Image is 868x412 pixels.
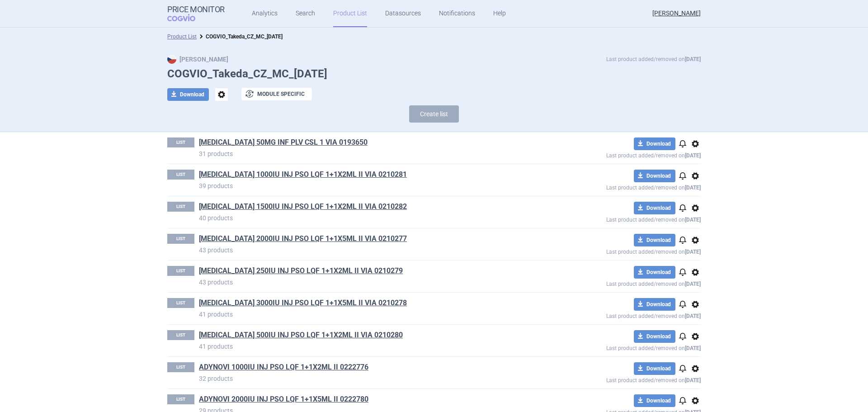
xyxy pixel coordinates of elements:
strong: [DATE] [685,152,701,159]
p: Last product added/removed on [541,182,701,191]
p: Last product added/removed on [541,214,701,223]
h1: ADVATE 2000IU INJ PSO LQF 1+1X5ML II VIA 0210277 [199,234,541,246]
p: 39 products [199,181,541,190]
a: ADYNOVI 1000IU INJ PSO LQF 1+1X2ML II 0222776 [199,362,368,372]
h1: ADCETRIS 50MG INF PLV CSL 1 VIA 0193650 [199,137,541,149]
strong: [PERSON_NAME] [167,56,228,63]
p: LIST [167,202,194,212]
p: Last product added/removed on [541,279,701,287]
strong: [DATE] [685,377,701,384]
button: Download [634,266,675,279]
strong: [DATE] [685,345,701,351]
li: COGVIO_Takeda_CZ_MC_09.10.2025 [197,32,283,41]
p: 31 products [199,149,541,158]
p: Last product added/removed on [606,55,701,64]
strong: [DATE] [685,313,701,319]
img: CZ [167,55,176,64]
button: Download [634,330,675,343]
h1: ADVATE 1500IU INJ PSO LQF 1+1X2ML II VIA 0210282 [199,202,541,213]
strong: COGVIO_Takeda_CZ_MC_[DATE] [206,33,283,40]
p: LIST [167,170,194,180]
p: Last product added/removed on [541,375,701,384]
button: Download [167,88,209,101]
a: ADYNOVI 2000IU INJ PSO LQF 1+1X5ML II 0222780 [199,394,368,404]
p: 43 products [199,278,541,287]
button: Download [634,394,675,407]
button: Create list [409,105,459,123]
a: Price MonitorCOGVIO [167,5,225,22]
p: 40 products [199,213,541,223]
strong: [DATE] [685,281,701,287]
strong: [DATE] [685,217,701,223]
button: Download [634,234,675,246]
button: Download [634,137,675,150]
button: Module specific [241,88,312,100]
li: Product List [167,32,197,41]
span: COGVIO [167,14,208,21]
p: LIST [167,330,194,340]
a: [MEDICAL_DATA] 2000IU INJ PSO LQF 1+1X5ML II VIA 0210277 [199,234,407,244]
p: 41 products [199,310,541,319]
a: [MEDICAL_DATA] 1500IU INJ PSO LQF 1+1X2ML II VIA 0210282 [199,202,407,212]
strong: [DATE] [685,185,701,191]
p: 32 products [199,374,541,383]
p: LIST [167,266,194,276]
a: [MEDICAL_DATA] 250IU INJ PSO LQF 1+1X2ML II VIA 0210279 [199,266,403,276]
strong: [DATE] [685,56,701,62]
button: Download [634,170,675,182]
p: 41 products [199,342,541,351]
p: Last product added/removed on [541,343,701,351]
strong: [DATE] [685,249,701,255]
a: [MEDICAL_DATA] 1000IU INJ PSO LQF 1+1X2ML II VIA 0210281 [199,170,407,180]
h1: ADVATE 1000IU INJ PSO LQF 1+1X2ML II VIA 0210281 [199,170,541,181]
p: 43 products [199,246,541,255]
p: Last product added/removed on [541,311,701,319]
a: [MEDICAL_DATA] 500IU INJ PSO LQF 1+1X2ML II VIA 0210280 [199,330,403,340]
h1: ADVATE 250IU INJ PSO LQF 1+1X2ML II VIA 0210279 [199,266,541,278]
a: [MEDICAL_DATA] 3000IU INJ PSO LQF 1+1X5ML II VIA 0210278 [199,298,407,308]
a: Product List [167,33,197,40]
p: Last product added/removed on [541,246,701,255]
h1: ADVATE 3000IU INJ PSO LQF 1+1X5ML II VIA 0210278 [199,298,541,310]
p: LIST [167,362,194,372]
button: Download [634,362,675,375]
button: Download [634,298,675,311]
button: Download [634,202,675,214]
h1: ADYNOVI 1000IU INJ PSO LQF 1+1X2ML II 0222776 [199,362,541,374]
p: Last product added/removed on [541,150,701,159]
a: [MEDICAL_DATA] 50MG INF PLV CSL 1 VIA 0193650 [199,137,368,147]
h1: COGVIO_Takeda_CZ_MC_[DATE] [167,67,701,81]
strong: Price Monitor [167,5,225,14]
p: LIST [167,394,194,404]
h1: ADVATE 500IU INJ PSO LQF 1+1X2ML II VIA 0210280 [199,330,541,342]
p: LIST [167,137,194,147]
p: LIST [167,234,194,244]
h1: ADYNOVI 2000IU INJ PSO LQF 1+1X5ML II 0222780 [199,394,541,406]
p: LIST [167,298,194,308]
